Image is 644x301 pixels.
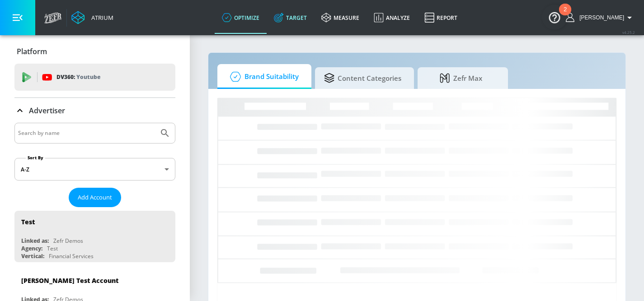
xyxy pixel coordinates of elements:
span: Brand Suitability [226,66,299,88]
div: Test [47,245,58,252]
p: Youtube [76,72,100,82]
div: Platform [14,39,175,64]
a: Target [267,1,314,34]
a: Atrium [71,11,113,24]
button: Add Account [69,188,121,207]
span: Content Categories [324,67,401,89]
div: Atrium [88,14,113,22]
div: Test [21,218,35,226]
a: Report [417,1,465,34]
a: measure [314,1,367,34]
div: [PERSON_NAME] Test Account [21,276,118,285]
div: Financial Services [49,252,94,260]
span: v 4.25.2 [622,30,635,35]
a: Analyze [367,1,417,34]
p: DV360: [56,72,100,82]
div: TestLinked as:Zefr DemosAgency:TestVertical:Financial Services [14,211,175,262]
input: Search by name [18,127,155,139]
span: login as: fletcher.thornton@zefr.com [576,14,624,21]
div: Zefr Demos [53,237,83,245]
p: Advertiser [29,106,65,116]
div: Linked as: [21,237,49,245]
button: [PERSON_NAME] [566,12,635,23]
div: DV360: Youtube [14,64,175,91]
div: Vertical: [21,252,44,260]
button: Open Resource Center, 2 new notifications [542,5,567,30]
p: Platform [17,46,47,56]
span: Zefr Max [427,67,495,89]
span: Add Account [78,192,112,203]
label: Sort By [26,155,45,161]
div: A-Z [14,158,175,181]
div: 2 [564,9,567,21]
div: Agency: [21,245,42,252]
a: optimize [215,1,267,34]
div: Advertiser [14,98,175,123]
